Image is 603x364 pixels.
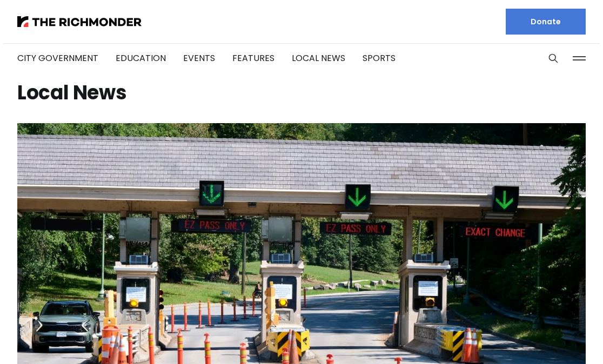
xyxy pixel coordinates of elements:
iframe: portal-trigger [511,311,603,364]
a: Features [232,52,274,64]
img: The Richmonder [17,16,142,27]
a: Local News [292,52,345,64]
a: Events [183,52,215,64]
button: Search this site [545,50,561,66]
a: City Government [17,52,98,64]
a: Education [116,52,166,64]
h1: Local News [17,84,586,102]
a: Donate [506,9,586,35]
a: Sports [363,52,396,64]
